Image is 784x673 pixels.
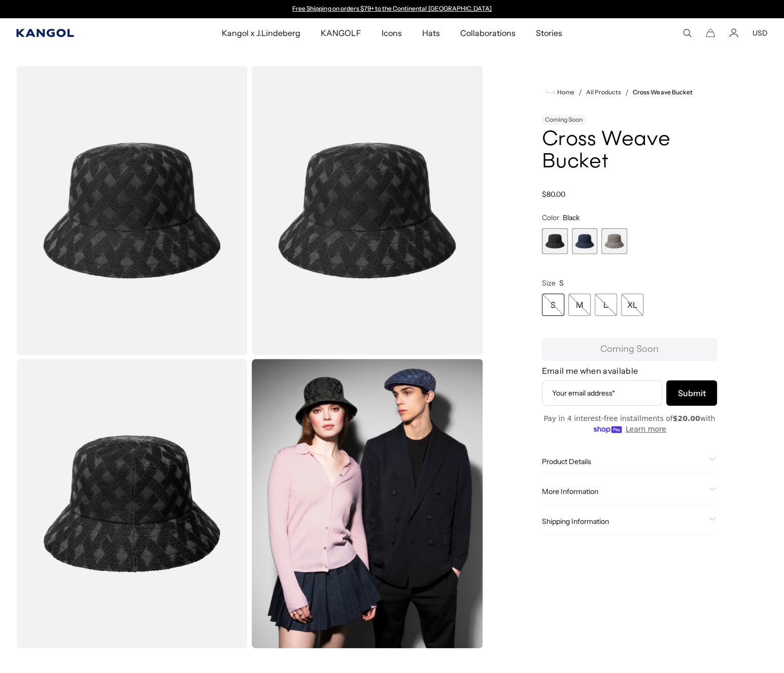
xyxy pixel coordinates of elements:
[16,29,146,37] a: Kangol
[542,129,717,173] h1: Cross Weave Bucket
[422,18,440,48] span: Hats
[542,228,568,254] div: 1 of 3
[460,18,516,48] span: Collaborations
[666,380,717,406] button: Subscribe
[321,18,361,48] span: KANGOLF
[288,5,497,13] slideshow-component: Announcement bar
[542,190,565,199] span: $80.00
[542,115,586,125] div: Coming Soon
[546,88,574,97] a: Home
[572,228,598,254] div: 2 of 3
[729,28,738,38] a: Account
[542,487,705,496] span: More Information
[633,89,693,96] a: Cross Weave Bucket
[311,18,371,48] a: KANGOLF
[572,228,598,254] label: Hazy Indigo
[555,89,574,96] span: Home
[753,28,768,38] button: USD
[563,213,580,222] span: Black
[586,89,621,96] a: All Products
[536,18,562,48] span: Stories
[621,86,629,98] li: /
[371,18,412,48] a: Icons
[212,18,311,48] a: Kangol x J.Lindeberg
[16,66,483,648] product-gallery: Gallery Viewer
[252,359,483,648] img: black and hazy indigo
[542,457,705,466] span: Product Details
[412,18,450,48] a: Hats
[542,517,705,526] span: Shipping Information
[542,213,559,222] span: Color
[600,342,659,356] span: Coming Soon
[568,294,591,316] div: M
[16,359,248,648] img: color-black
[288,5,497,13] div: Announcement
[574,86,582,98] li: /
[706,28,715,38] button: Cart
[381,18,401,48] span: Icons
[542,86,717,98] nav: breadcrumbs
[16,66,248,355] img: color-black
[601,228,627,254] label: Warm Grey
[678,387,706,399] span: Submit
[542,278,556,288] span: Size
[542,338,717,361] button: Coming Soon
[542,294,564,316] div: S
[601,228,627,254] div: 3 of 3
[526,18,572,48] a: Stories
[222,18,301,48] span: Kangol x J.Lindeberg
[252,66,483,355] img: color-black
[621,294,643,316] div: XL
[450,18,526,48] a: Collaborations
[542,228,568,254] label: Black
[683,28,692,38] summary: Search here
[292,5,492,12] a: Free Shipping on orders $79+ to the Continental [GEOGRAPHIC_DATA]
[542,365,717,376] h4: Email me when available
[288,5,497,13] div: 1 of 2
[595,294,617,316] div: L
[559,278,564,288] span: S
